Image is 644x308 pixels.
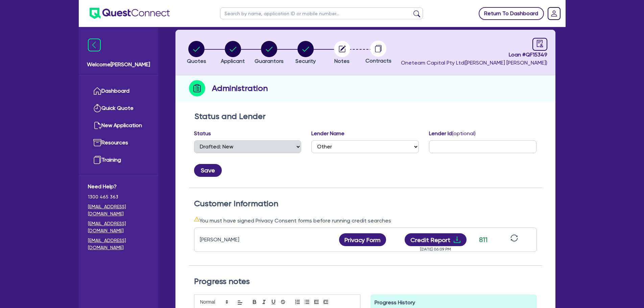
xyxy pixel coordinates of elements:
[405,233,467,246] button: Credit Reportdownload
[545,5,563,22] a: Dropdown toggle
[88,39,101,51] img: icon-menu-close
[88,134,149,151] a: Resources
[88,183,149,191] span: Need Help?
[194,164,222,177] button: Save
[93,121,101,129] img: new-application
[93,104,101,112] img: quick-quote
[475,235,492,245] div: 811
[194,129,211,138] label: Status
[212,82,268,94] h2: Administration
[536,40,544,47] span: audit
[87,61,150,69] span: Welcome [PERSON_NAME]
[88,220,149,234] a: [EMAIL_ADDRESS][DOMAIN_NAME]
[255,58,284,64] span: Guarantors
[88,117,149,134] a: New Application
[88,100,149,117] a: Quick Quote
[194,112,536,121] h2: Status and Lender
[187,58,206,64] span: Quotes
[220,7,423,19] input: Search by name, application ID or mobile number...
[311,129,344,138] label: Lender Name
[88,203,149,217] a: [EMAIL_ADDRESS][DOMAIN_NAME]
[194,216,537,225] div: You must have signed Privacy Consent forms before running credit searches
[194,216,199,222] span: warning
[452,130,476,137] span: (optional)
[93,139,101,147] img: resources
[93,156,101,164] img: training
[429,129,476,138] label: Lender Id
[194,277,537,286] h2: Progress notes
[88,151,149,169] a: Training
[295,58,316,64] span: Security
[401,60,547,66] span: Oneteam Capital Pty Ltd ( [PERSON_NAME] [PERSON_NAME] )
[295,41,316,66] button: Security
[194,199,537,209] h2: Customer Information
[334,58,350,64] span: Notes
[453,236,461,244] span: download
[88,82,149,100] a: Dashboard
[88,237,149,251] a: [EMAIL_ADDRESS][DOMAIN_NAME]
[532,38,547,51] a: audit
[365,57,391,64] span: Contracts
[200,236,284,244] div: [PERSON_NAME]
[189,80,205,96] img: step-icon
[220,41,245,66] button: Applicant
[90,8,170,19] img: quest-connect-logo-blue
[254,41,284,66] button: Guarantors
[187,41,207,66] button: Quotes
[334,41,351,66] button: Notes
[221,58,245,64] span: Applicant
[510,234,518,242] span: sync
[479,7,544,20] a: Return To Dashboard
[339,233,386,246] button: Privacy Form
[401,51,547,59] span: Loan # QF15349
[88,193,149,200] span: 1300 465 363
[508,234,520,246] button: sync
